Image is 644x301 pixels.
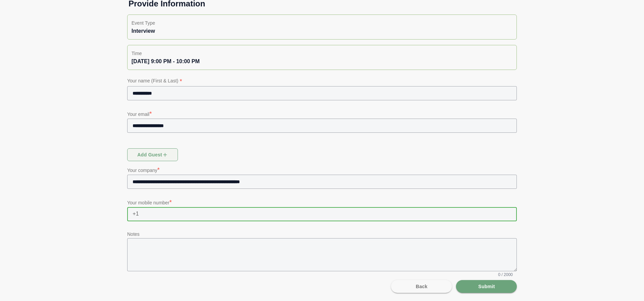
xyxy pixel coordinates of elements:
span: +1 [127,207,139,221]
button: Submit [456,280,517,293]
p: Your company [127,165,517,175]
div: Interview [132,27,512,35]
p: Notes [127,230,517,238]
p: Your name (First & Last) [127,77,517,86]
span: 0 / 2000 [498,272,513,277]
p: Event Type [132,19,512,27]
p: Time [132,49,512,57]
button: Back [391,280,452,293]
button: Add guest [127,148,178,161]
span: Back [415,280,428,293]
span: Add guest [137,148,168,161]
p: Your email [127,109,517,119]
span: Submit [478,280,495,293]
div: [DATE] 9:00 PM - 10:00 PM [132,57,512,66]
p: Your mobile number [127,198,517,207]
